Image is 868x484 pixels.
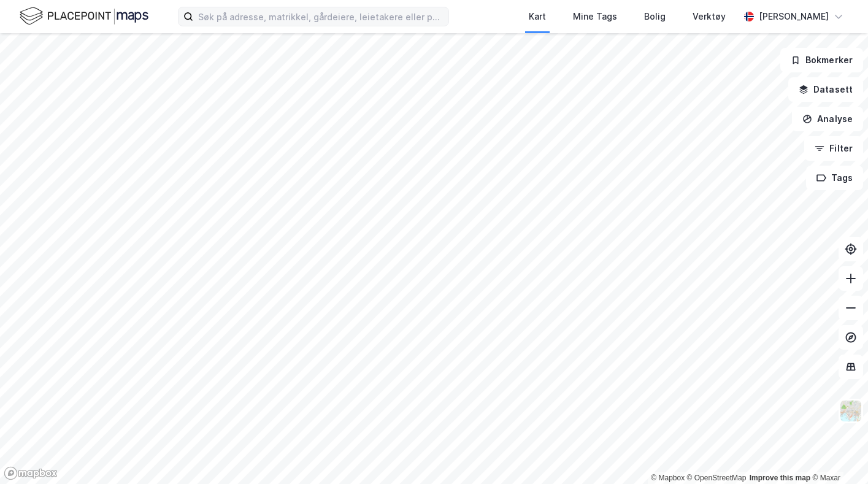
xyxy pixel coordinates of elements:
[573,9,617,24] div: Mine Tags
[693,9,726,24] div: Verktøy
[193,7,448,26] input: Søk på adresse, matrikkel, gårdeiere, leietakere eller personer
[807,425,868,484] iframe: Chat Widget
[20,6,148,27] img: logo.f888ab2527a4732fd821a326f86c7f29.svg
[644,9,666,24] div: Bolig
[759,9,829,24] div: [PERSON_NAME]
[529,9,546,24] div: Kart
